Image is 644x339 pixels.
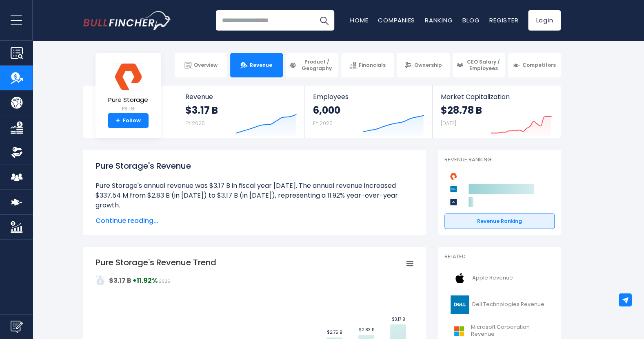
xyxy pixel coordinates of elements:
[133,276,158,285] strong: +11.92%
[358,327,374,333] text: $2.83 B
[508,53,561,77] a: Competitors
[414,62,442,68] span: Ownership
[11,146,23,158] img: Ownership
[528,10,561,31] a: Login
[444,156,555,163] p: Revenue Ranking
[449,172,458,181] img: Pure Storage competitors logo
[444,253,555,260] p: Related
[433,86,560,138] a: Market Capitalization $28.78 B [DATE]
[444,267,555,289] a: Apple Revenue
[305,86,432,138] a: Employees 6,000 FY 2025
[95,257,216,268] tspan: Pure Storage's Revenue Trend
[95,160,414,172] h1: Pure Storage's Revenue
[95,216,414,226] span: Continue reading...
[449,197,458,207] img: Arista Networks competitors logo
[522,62,556,68] span: Competitors
[108,63,149,114] a: Pure Storage PSTG
[449,269,470,287] img: AAPL logo
[177,86,305,138] a: Revenue $3.17 B FY 2025
[313,93,424,101] span: Employees
[462,16,480,24] a: Blog
[444,293,555,316] a: Dell Technologies Revenue
[185,104,218,117] strong: $3.17 B
[109,276,131,285] strong: $3.17 B
[314,10,334,31] button: Search
[441,93,552,101] span: Market Capitalization
[327,329,342,335] text: $2.75 B
[194,62,218,68] span: Overview
[95,181,414,210] li: Pure Storage's annual revenue was $3.17 B in fiscal year [DATE]. The annual revenue increased $33...
[313,104,340,117] strong: 6,000
[391,316,404,322] text: $3.17 B
[83,11,171,30] img: Bullfincher logo
[466,59,502,71] span: CEO Salary / Employees
[378,16,415,24] a: Companies
[108,105,148,112] small: PSTG
[95,275,105,285] img: addasd
[175,53,227,77] a: Overview
[397,53,449,77] a: Ownership
[159,278,170,284] span: 2025
[108,97,148,103] span: Pure Storage
[313,120,333,127] small: FY 2025
[453,53,505,77] a: CEO Salary / Employees
[449,295,470,314] img: DELL logo
[83,11,171,30] a: Go to homepage
[230,53,283,77] a: Revenue
[359,62,386,68] span: Financials
[299,59,335,71] span: Product / Geography
[441,120,456,127] small: [DATE]
[250,62,272,68] span: Revenue
[441,104,482,117] strong: $28.78 B
[444,214,555,229] a: Revenue Ranking
[425,16,453,24] a: Ranking
[108,113,149,128] a: +Follow
[116,117,120,124] strong: +
[350,16,368,24] a: Home
[185,120,205,127] small: FY 2025
[185,93,297,101] span: Revenue
[286,53,338,77] a: Product / Geography
[341,53,394,77] a: Financials
[449,184,458,194] img: Dell Technologies competitors logo
[489,16,518,24] a: Register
